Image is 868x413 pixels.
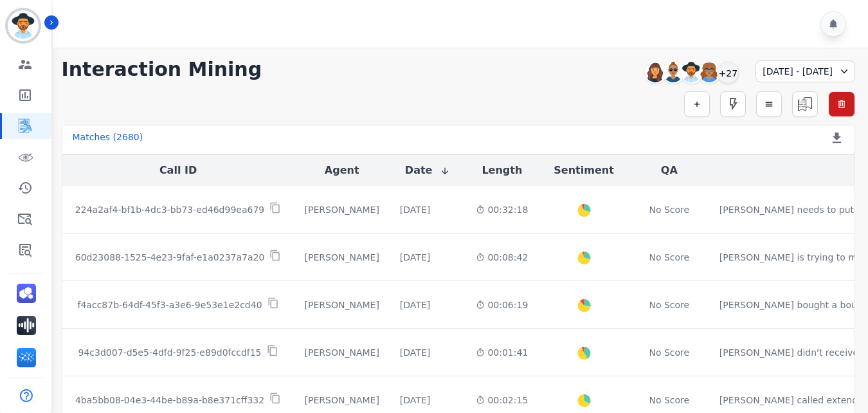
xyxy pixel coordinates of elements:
div: 00:02:15 [476,394,528,407]
div: [PERSON_NAME] [305,394,379,407]
div: [PERSON_NAME] [305,251,379,264]
div: [DATE] [400,394,430,407]
div: +27 [717,62,739,84]
div: No Score [649,394,689,407]
div: No Score [649,346,689,359]
div: [DATE] [400,298,430,311]
p: 94c3d007-d5e5-4dfd-9f25-e89d0fccdf15 [78,346,262,359]
p: 60d23088-1525-4e23-9faf-e1a0237a7a20 [75,251,265,264]
div: No Score [649,203,689,216]
button: Agent [325,163,359,178]
div: [DATE] [400,346,430,359]
p: f4acc87b-64df-45f3-a3e6-9e53e1e2cd40 [78,298,262,311]
div: No Score [649,251,689,264]
p: 224a2af4-bf1b-4dc3-bb73-ed46d99ea679 [75,203,264,216]
div: No Score [649,298,689,311]
div: 00:06:19 [476,298,528,311]
button: QA [661,163,678,178]
div: 00:01:41 [476,346,528,359]
button: Length [482,163,522,178]
div: [PERSON_NAME] [305,203,379,216]
img: Bordered avatar [8,10,39,41]
button: Call ID [159,163,197,178]
p: 4ba5bb08-04e3-44be-b89a-b8e371cff332 [75,394,264,407]
button: Date [405,163,451,178]
div: Matches ( 2680 ) [73,131,143,149]
div: [DATE] - [DATE] [755,60,855,82]
div: [DATE] [400,203,430,216]
div: [DATE] [400,251,430,264]
div: 00:08:42 [476,251,528,264]
button: Sentiment [554,163,613,178]
div: 00:32:18 [476,203,528,216]
div: [PERSON_NAME] [305,298,379,311]
div: [PERSON_NAME] [305,346,379,359]
h1: Interaction Mining [62,58,262,81]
